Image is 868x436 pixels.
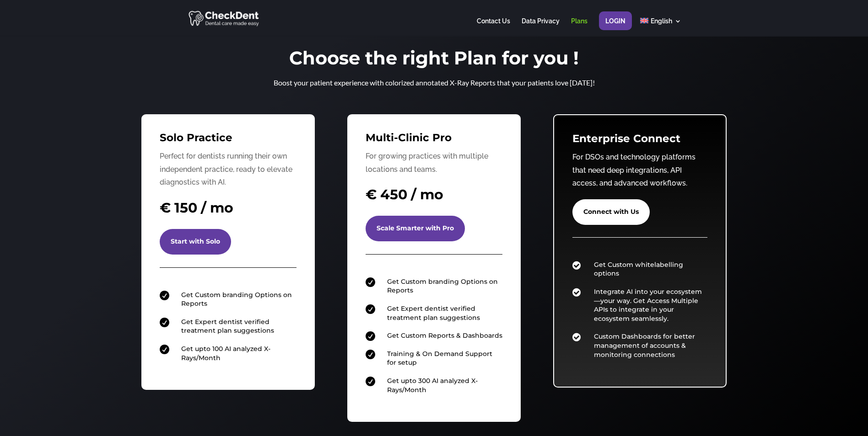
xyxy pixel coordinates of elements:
span: Get Custom Reports & Dashboards [387,331,502,340]
a: Contact Us [477,18,510,36]
a: Plans [571,18,588,36]
span:  [366,304,375,314]
span: Get Custom branding Options on Reports [387,277,498,295]
h4: € 150 / mo [160,198,297,222]
span:  [366,331,375,341]
a: Data Privacy [522,18,560,36]
span:  [572,261,581,270]
a: English [640,18,681,36]
span:  [160,291,169,300]
p: For growing practices with multiple locations and teams. [366,150,503,176]
p: For DSOs and technology platforms that need deep integrations, API access, and advanced workflows. [572,151,708,190]
span:  [366,350,375,359]
span: English [651,17,672,25]
span: Custom Dashboards for better management of accounts & monitoring connections [594,332,695,358]
span: Get upto 100 AI analyzed X-Rays/Month [181,345,270,362]
h1: Choose the right Plan for you ! [251,49,617,72]
span: Get Expert dentist verified treatment plan suggestions [387,304,480,322]
h4: € 450 / mo [366,185,503,209]
img: CheckDent AI [189,9,260,27]
span: Get Custom branding Options on Reports [181,291,292,308]
span:  [572,287,581,297]
span:  [572,332,581,342]
h3: Multi-Clinic Pro [366,133,503,148]
span: Get Custom whitelabelling options [594,261,683,278]
span: Get upto 300 AI analyzed X-Rays/Month [387,377,478,394]
span:  [366,277,375,287]
a: Start with Solo [160,229,231,255]
a: Connect with Us [572,199,650,225]
a: Scale Smarter with Pro [366,216,465,241]
p: Boost your patient experience with colorized annotated X-Ray Reports that your patients love [DATE]! [251,76,617,90]
span: Training & On Demand Support for setup [387,350,492,367]
span:  [366,377,375,386]
span:  [160,318,169,327]
span: Get Expert dentist verified treatment plan suggestions [181,318,274,335]
h3: Solo Practice [160,133,297,148]
span:  [160,345,169,354]
a: Login [605,18,625,36]
span: Perfect for dentists running their own independent practice, ready to elevate diagnostics with AI. [160,152,292,187]
span: Integrate AI into your ecosystem—your way. Get Access Multiple APIs to integrate in your ecosyste... [594,287,702,323]
h3: Enterprise Connect [572,133,708,149]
